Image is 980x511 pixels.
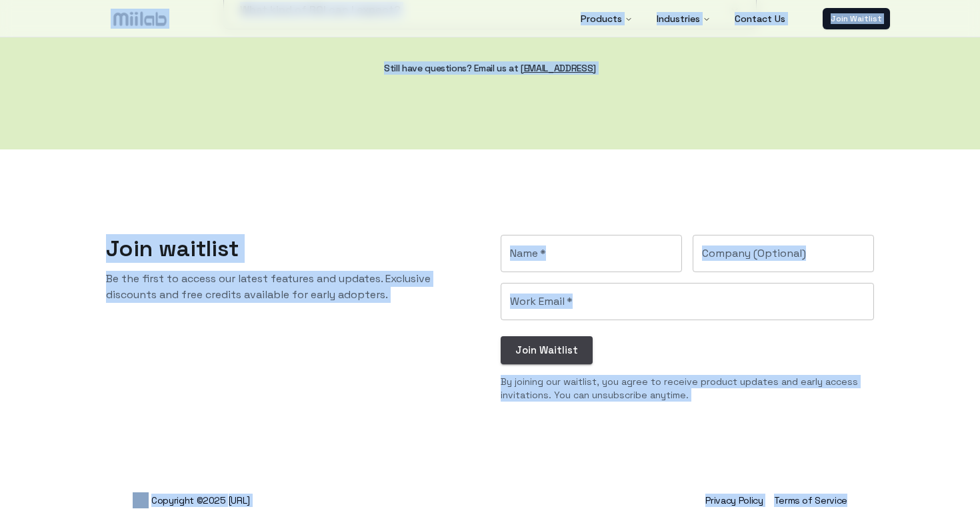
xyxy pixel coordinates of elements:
[646,5,721,32] button: Industries
[106,235,479,263] h2: Join waitlist
[724,5,796,32] a: Contact Us
[570,5,796,32] nav: Main
[133,492,250,508] span: Copyright © 2025
[501,375,874,402] p: By joining our waitlist, you agree to receive product updates and early access invitations. You c...
[133,492,149,508] img: Logo
[106,271,479,303] p: Be the first to access our latest features and updates. Exclusive discounts and free credits avai...
[501,336,593,364] button: Join Waitlist
[705,494,763,506] a: Privacy Policy
[229,494,250,507] a: [URL]
[823,8,890,29] a: Join Waitlist
[570,5,643,32] button: Products
[74,61,906,75] h4: Still have questions? Email us at
[521,62,596,74] a: [EMAIL_ADDRESS]
[111,9,169,29] img: Logo
[774,494,847,506] a: Terms of Service
[90,9,190,29] a: Logo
